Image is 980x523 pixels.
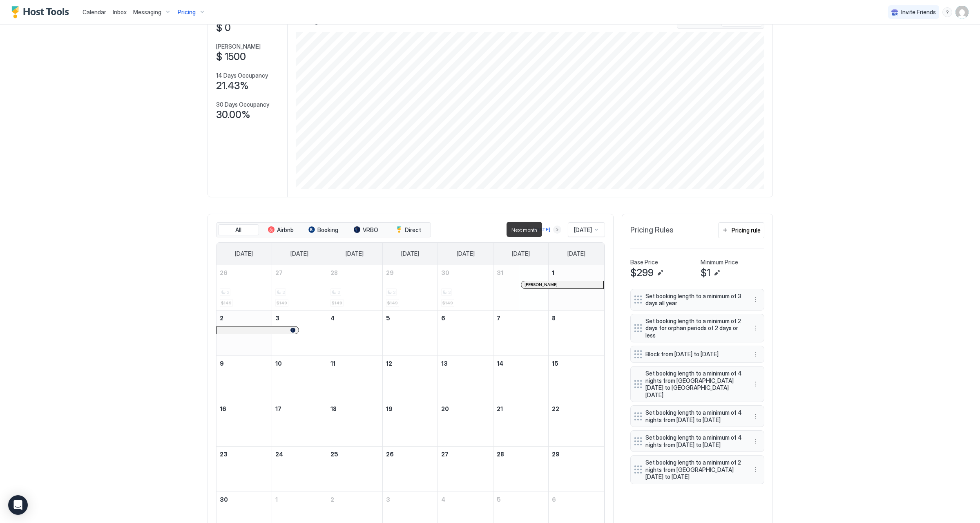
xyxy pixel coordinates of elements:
span: 3 [275,315,279,322]
a: November 4, 2025 [327,311,382,326]
span: Minimum Price [701,259,738,266]
span: $299 [630,267,654,279]
span: 4 [330,315,335,322]
td: November 14, 2025 [493,355,549,401]
span: 6 [552,496,556,503]
button: More options [751,349,761,359]
a: December 6, 2025 [549,492,604,507]
span: Base Price [630,259,658,266]
span: [DATE] [512,250,530,257]
td: October 26, 2025 [217,265,272,311]
a: November 10, 2025 [272,356,327,371]
span: [DATE] [290,250,308,257]
button: More options [751,323,761,333]
div: menu [751,349,761,359]
div: User profile [955,6,969,19]
span: 29 [552,451,560,458]
a: November 17, 2025 [272,401,327,416]
a: October 27, 2025 [272,265,327,280]
a: November 9, 2025 [217,356,272,371]
span: 1 [552,269,554,276]
td: October 29, 2025 [382,265,438,311]
td: November 7, 2025 [493,310,549,355]
div: Pricing rule [732,226,761,235]
span: 25 [330,451,338,458]
span: 2 [330,496,334,503]
a: November 19, 2025 [383,401,438,416]
a: Sunday [227,243,261,265]
a: November 3, 2025 [272,311,327,326]
div: menu [751,411,761,421]
span: 10 [275,360,282,367]
td: November 16, 2025 [217,401,272,446]
span: Booking [317,226,338,234]
a: Thursday [449,243,483,265]
div: menu [751,295,761,304]
span: 18 [330,405,337,412]
a: November 13, 2025 [438,356,493,371]
td: November 3, 2025 [272,310,327,355]
a: November 14, 2025 [493,356,549,371]
a: October 29, 2025 [383,265,438,280]
td: November 1, 2025 [549,265,604,311]
a: November 16, 2025 [217,401,272,416]
button: More options [751,465,761,474]
span: [PERSON_NAME] [216,43,261,50]
a: November 6, 2025 [438,311,493,326]
span: 12 [386,360,392,367]
div: menu [751,323,761,333]
span: 2 [220,315,223,322]
span: Inbox [113,9,127,16]
span: [DATE] [574,226,592,234]
div: menu [751,436,761,446]
span: [DATE] [346,250,364,257]
a: November 21, 2025 [493,401,549,416]
a: November 11, 2025 [327,356,382,371]
a: December 5, 2025 [493,492,549,507]
td: November 11, 2025 [327,355,383,401]
a: Inbox [113,8,127,16]
td: November 24, 2025 [272,446,327,492]
div: Set booking length to a minimum of 4 nights from [DATE] to [DATE] menu [630,430,764,452]
a: Host Tools Logo [11,6,73,18]
a: November 5, 2025 [383,311,438,326]
a: November 20, 2025 [438,401,493,416]
a: November 24, 2025 [272,447,327,462]
span: 19 [386,405,393,412]
span: 5 [497,496,501,503]
span: 3 [386,496,390,503]
span: Calendar [83,9,106,16]
a: Monday [282,243,317,265]
td: November 18, 2025 [327,401,383,446]
span: 16 [220,405,226,412]
div: tab-group [216,222,431,238]
span: Block from [DATE] to [DATE] [645,351,743,358]
span: Invite Friends [901,9,936,16]
div: Set booking length to a minimum of 2 days for orphan periods of 2 days or less menu [630,314,764,343]
span: 23 [220,451,228,458]
td: November 17, 2025 [272,401,327,446]
button: All [218,224,259,236]
span: 28 [497,451,504,458]
a: Saturday [559,243,594,265]
td: November 15, 2025 [549,355,604,401]
td: November 19, 2025 [382,401,438,446]
span: Set booking length to a minimum of 4 nights from [GEOGRAPHIC_DATA][DATE] to [GEOGRAPHIC_DATA][DATE] [645,370,743,398]
span: 6 [441,315,445,322]
a: November 15, 2025 [549,356,604,371]
span: 31 [497,269,503,276]
span: 24 [275,451,283,458]
td: November 23, 2025 [217,446,272,492]
span: 15 [552,360,558,367]
td: November 10, 2025 [272,355,327,401]
button: Next month [553,226,561,234]
a: Calendar [83,8,106,16]
div: [PERSON_NAME] [525,282,600,287]
a: November 22, 2025 [549,401,604,416]
td: October 31, 2025 [493,265,549,311]
td: October 28, 2025 [327,265,383,311]
span: 5 [386,315,390,322]
a: November 2, 2025 [217,311,272,326]
td: November 20, 2025 [438,401,493,446]
span: 13 [441,360,448,367]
